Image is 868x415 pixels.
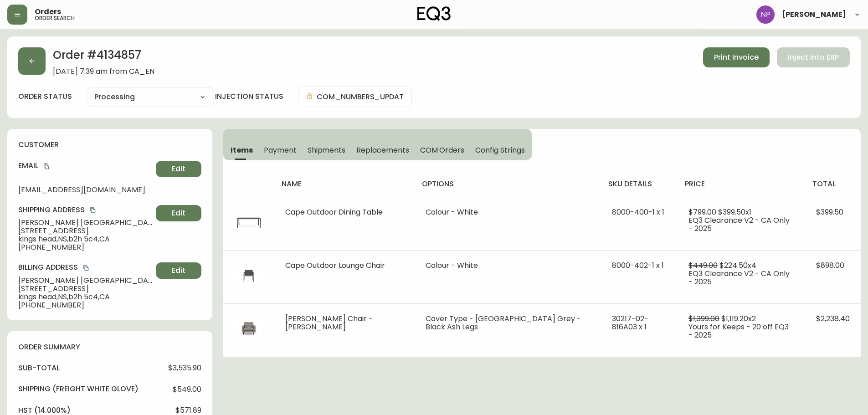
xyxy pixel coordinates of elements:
button: copy [82,263,91,272]
span: Edit [172,266,185,276]
span: [STREET_ADDRESS] [18,227,152,235]
span: $224.50 x 4 [719,260,756,271]
span: 8000-400-1 x 1 [612,207,664,217]
span: [PERSON_NAME] [GEOGRAPHIC_DATA] [18,219,152,227]
button: Edit [156,205,201,221]
img: logo [417,6,451,21]
span: kings head , NS , b2h 5c4 , CA [18,293,152,301]
button: copy [88,205,98,215]
span: EQ3 Clearance V2 - CA Only - 2025 [688,215,790,234]
h4: price [685,179,798,189]
button: Print Invoice [703,47,770,67]
span: Orders [35,8,61,15]
span: $3,535.90 [168,364,201,372]
span: $1,119.20 x 2 [721,313,756,324]
span: [STREET_ADDRESS] [18,285,152,293]
h2: Order # 4134857 [53,47,154,67]
span: Cape Outdoor Lounge Chair [285,260,385,271]
span: $1,399.00 [688,313,719,324]
li: Colour - White [426,208,590,216]
h5: order search [35,15,75,21]
span: Cape Outdoor Dining Table [285,207,383,217]
span: Print Invoice [714,52,759,62]
span: [PERSON_NAME] Chair - [PERSON_NAME] [285,313,373,332]
span: [PHONE_NUMBER] [18,243,152,251]
button: Edit [156,161,201,177]
span: 8000-402-1 x 1 [612,260,664,271]
span: $449.00 [688,260,718,271]
h4: customer [18,140,201,150]
h4: name [282,179,407,189]
span: Edit [172,164,185,174]
h4: sub-total [18,363,60,373]
h4: injection status [215,92,283,102]
span: Yours for Keeps - 20 off EQ3 - 2025 [688,322,789,340]
span: $399.50 [816,207,843,217]
span: Replacements [356,145,409,155]
span: [EMAIL_ADDRESS][DOMAIN_NAME] [18,186,152,194]
h4: Billing Address [18,262,152,272]
img: 8000-402-MC-400-1-cl1e49zy713xe0142rq3qwuos.jpg [234,261,263,291]
span: Edit [172,208,185,218]
h4: Shipping Address [18,205,152,215]
span: [PHONE_NUMBER] [18,301,152,309]
h4: Shipping ( Freight White Glove ) [18,384,139,394]
h4: Email [18,161,152,171]
h4: order summary [18,342,201,352]
span: Payment [264,145,297,155]
li: Colour - White [426,261,590,270]
li: Cover Type - [GEOGRAPHIC_DATA] Grey - Black Ash Legs [426,315,590,331]
span: $399.50 x 1 [718,207,751,217]
span: [PERSON_NAME] [GEOGRAPHIC_DATA] [18,277,152,285]
span: EQ3 Clearance V2 - CA Only - 2025 [688,268,790,287]
h4: options [422,179,593,189]
h4: total [812,179,853,189]
img: 30215-02-400-1-ckv8s0ypc00sn0154kkbpmkya.jpg [234,315,263,344]
span: COM Orders [420,145,465,155]
label: order status [18,92,72,102]
img: 50f1e64a3f95c89b5c5247455825f96f [756,5,775,24]
span: $2,238.40 [816,313,850,324]
span: [PERSON_NAME] [782,11,846,18]
span: $898.00 [816,260,844,271]
span: Config Strings [475,145,524,155]
span: $799.00 [688,207,716,217]
span: [DATE] 7:39 am from CA_EN [53,67,154,76]
span: 30217-02-816A03 x 1 [612,313,648,332]
span: Items [231,145,253,155]
img: 8000-400-MC-400-1-cl1dvkwmr1pfr0134h4u10f9l.jpg [234,208,263,237]
h4: sku details [608,179,670,189]
span: Shipments [308,145,346,155]
span: kings head , NS , b2h 5c4 , CA [18,235,152,243]
button: Edit [156,262,201,279]
span: $549.00 [173,385,201,394]
button: copy [42,162,51,171]
span: $571.89 [175,406,201,415]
